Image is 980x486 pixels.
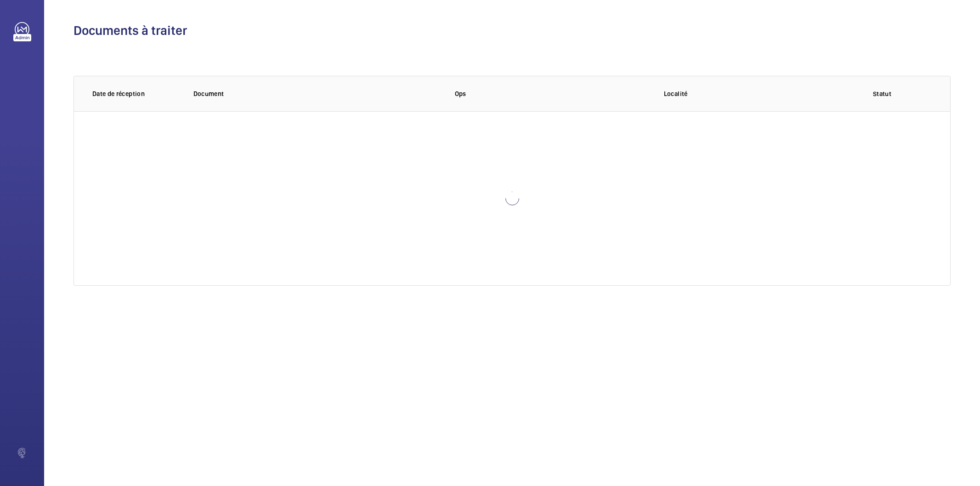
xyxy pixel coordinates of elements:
[92,89,179,98] p: Date de réception
[455,89,649,98] p: Ops
[74,22,951,39] h1: Documents à traiter
[664,89,858,98] p: Localité
[873,89,932,98] p: Statut
[193,89,440,98] p: Document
